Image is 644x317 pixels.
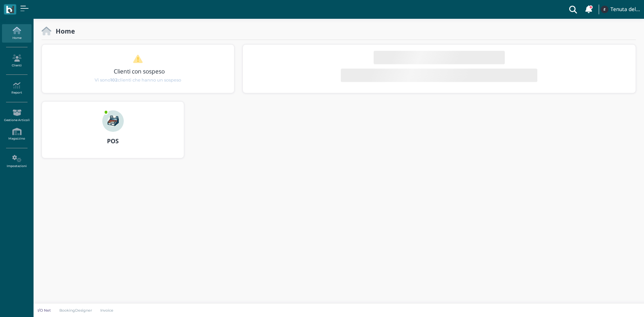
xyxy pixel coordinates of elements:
div: 1 / 1 [42,45,234,93]
a: ... POS [42,101,184,166]
h4: Tenuta del Barco [610,7,640,12]
b: 102 [110,77,118,83]
img: logo [6,6,14,13]
a: Clienti con sospeso Vi sono102clienti che hanno un sospeso [55,54,221,83]
img: ... [601,6,608,13]
h2: Home [51,28,75,35]
img: ... [102,110,124,132]
a: Gestione Articoli [2,106,31,125]
span: Vi sono clienti che hanno un sospeso [95,77,181,83]
h3: Clienti con sospeso [56,68,222,74]
a: Home [2,24,31,43]
a: Magazzino [2,125,31,144]
b: POS [107,137,119,145]
a: ... Tenuta del Barco [600,1,640,17]
a: Impostazioni [2,152,31,171]
a: Clienti [2,52,31,70]
a: Report [2,79,31,98]
iframe: Help widget launcher [596,296,638,311]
